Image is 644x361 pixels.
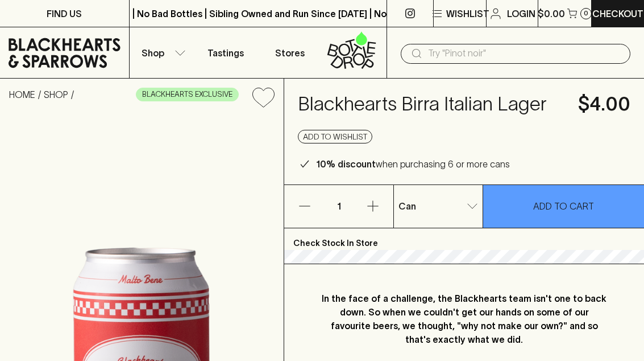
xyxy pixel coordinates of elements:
button: Add to wishlist [248,83,279,112]
p: $0.00 [538,7,565,20]
span: BLACKHEARTS EXCLUSIVE [136,89,238,100]
p: ADD TO CART [533,199,594,213]
p: 0 [584,10,588,17]
b: 10% discount [316,159,376,169]
button: Shop [130,27,194,78]
a: HOME [9,89,35,100]
a: Stores [258,27,322,78]
p: Wishlist [446,7,489,20]
p: In the face of a challenge, the Blackhearts team isn't one to back down. So when we couldn't get ... [321,292,608,346]
p: FIND US [47,7,82,20]
p: Can [398,199,416,213]
p: Shop [142,46,164,60]
h4: Blackhearts Birra Italian Lager [298,92,564,116]
h4: $4.00 [578,92,630,116]
p: Checkout [592,7,643,20]
button: ADD TO CART [483,185,644,228]
p: 1 [325,185,352,228]
div: Can [394,195,483,218]
a: Tastings [194,27,258,78]
input: Try "Pinot noir" [428,44,621,63]
p: when purchasing 6 or more cans [316,157,510,171]
p: Login [507,7,535,20]
a: SHOP [44,89,68,100]
p: Stores [275,46,305,60]
p: Tastings [207,46,244,60]
p: Check Stock In Store [284,228,644,250]
button: Add to wishlist [298,130,372,143]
